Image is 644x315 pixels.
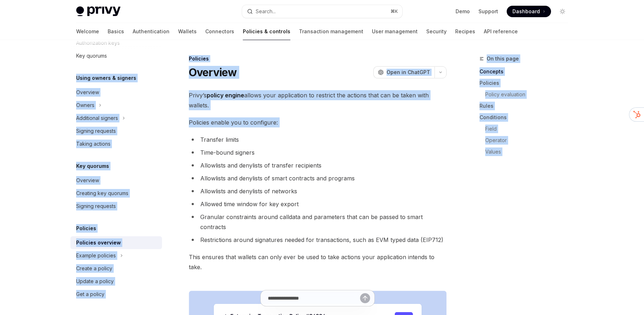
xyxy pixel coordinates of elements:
div: Policies [189,55,447,62]
a: Support [478,8,498,15]
li: Allowed time window for key export [189,199,447,209]
button: Toggle dark mode [557,6,568,17]
a: Welcome [76,23,99,40]
a: Demo [456,8,470,15]
a: Authentication [133,23,169,40]
li: Allowlists and denylists of smart contracts and programs [189,173,447,183]
li: Transfer limits [189,135,447,145]
a: Overview [70,86,162,99]
span: Dashboard [512,8,540,15]
a: Policies [480,77,574,89]
div: Signing requests [76,202,116,210]
a: Wallets [178,23,197,40]
a: Signing requests [70,200,162,213]
button: Send message [360,293,370,303]
span: Privy’s allows your application to restrict the actions that can be taken with wallets. [189,90,447,110]
a: Taking actions [70,137,162,150]
div: Overview [76,176,99,185]
a: Security [426,23,447,40]
a: Get a policy [70,288,162,301]
h5: Policies [76,224,96,233]
a: Policies & controls [243,23,290,40]
div: Key quorums [76,52,107,60]
a: API reference [484,23,518,40]
h5: Using owners & signers [76,74,136,82]
button: Toggle Owners section [70,99,162,112]
li: Allowlists and denylists of transfer recipients [189,160,447,170]
li: Granular constraints around calldata and parameters that can be passed to smart contracts [189,212,447,232]
div: Policies overview [76,238,121,247]
div: Additional signers [76,114,118,122]
div: Example policies [76,251,116,260]
a: Policy evaluation [480,89,574,100]
span: Policies enable you to configure: [189,117,447,127]
a: Create a policy [70,262,162,275]
a: Update a policy [70,275,162,288]
a: Policies overview [70,236,162,249]
div: Search... [256,7,276,16]
div: Get a policy [76,290,104,299]
div: Creating key quorums [76,189,128,198]
div: Owners [76,101,94,110]
li: Time-bound signers [189,147,447,157]
span: Open in ChatGPT [387,69,430,76]
input: Ask a question... [268,290,360,306]
img: light logo [76,6,121,16]
button: Open search [242,5,402,18]
a: Overview [70,174,162,187]
a: Key quorums [70,49,162,62]
a: Creating key quorums [70,187,162,200]
span: ⌘ K [390,9,398,14]
a: Values [480,146,574,157]
h5: Key quorums [76,162,109,170]
div: Overview [76,88,99,97]
a: User management [372,23,418,40]
button: Open in ChatGPT [373,66,434,78]
a: Concepts [480,66,574,77]
strong: policy engine [207,92,244,99]
li: Allowlists and denylists of networks [189,186,447,196]
div: Taking actions [76,140,110,148]
div: Update a policy [76,277,114,286]
a: Transaction management [299,23,363,40]
a: Recipes [455,23,475,40]
div: Signing requests [76,127,116,135]
a: Connectors [205,23,234,40]
a: Field [480,123,574,135]
a: Signing requests [70,125,162,137]
h1: Overview [189,66,237,79]
div: Create a policy [76,264,112,273]
span: This ensures that wallets can only ever be used to take actions your application intends to take. [189,252,447,272]
a: Dashboard [507,6,551,17]
a: Conditions [480,112,574,123]
a: Basics [108,23,124,40]
a: Rules [480,100,574,112]
span: On this page [487,54,519,63]
li: Restrictions around signatures needed for transactions, such as EVM typed data (EIP712) [189,235,447,245]
a: Operator [480,135,574,146]
button: Toggle Additional signers section [70,112,162,125]
button: Toggle Example policies section [70,249,162,262]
